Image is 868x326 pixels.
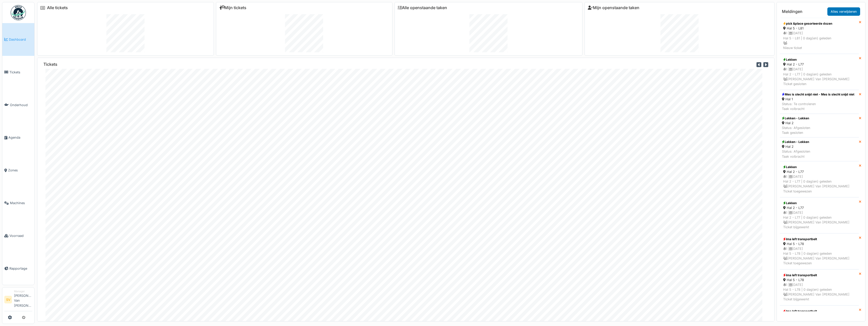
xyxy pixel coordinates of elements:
div: Lekken - Lekken [782,140,810,144]
div: Mes is slecht snijd niet - Mes is slecht snijd niet [782,92,854,97]
div: Status: Afgesloten Taak volbracht [782,149,810,159]
span: Agenda [8,135,32,140]
a: Voorraad [2,219,34,252]
img: Badge_color-CXgf-gQk.svg [11,5,26,20]
h6: Meldingen [782,9,802,14]
div: Hal 2 - L77 [783,205,856,210]
span: Rapportage [9,266,32,271]
span: Machines [10,201,32,205]
div: Hal 5 - L78 [783,278,856,282]
h6: Tickets [43,62,57,67]
a: Lekken - Lekken Hal 2 Status: AfgeslotenTaak gesloten [780,114,859,138]
div: Lekken [783,57,856,62]
a: Lekken Hal 2 - L77 1 |[DATE]Hal 2 - L77 | 0 dag(en) geleden [PERSON_NAME] Van [PERSON_NAME]Ticket... [780,54,859,90]
a: Dashboard [2,23,34,56]
div: Ima left transportbelt [783,237,856,241]
a: Alles verwijderen [827,7,860,16]
div: Lekken [783,165,856,169]
span: Voorraad [9,233,32,238]
span: Dashboard [9,37,32,42]
div: Lekken [783,201,856,205]
a: Lekken - Lekken Hal 2 Status: AfgeslotenTaak volbracht [780,137,859,161]
div: Manager [14,289,32,293]
a: pick &place gesorteerde dozen Hal 5 - L81 1 |[DATE]Hal 5 - L81 | 0 dag(en) geleden Nieuw ticket [780,18,859,54]
a: Agenda [2,121,34,154]
a: Mes is slecht snijd niet - Mes is slecht snijd niet Hal 1 Status: Te controlerenTaak volbracht [780,90,859,114]
li: [PERSON_NAME] Van [PERSON_NAME] [14,289,32,310]
div: 1 | [DATE] Hal 5 - L81 | 0 dag(en) geleden Nieuw ticket [783,31,856,50]
a: Alle openstaande taken [398,5,447,10]
a: Lekken Hal 2 - L77 1 |[DATE]Hal 2 - L77 | 0 dag(en) geleden [PERSON_NAME] Van [PERSON_NAME]Ticket... [780,197,859,233]
div: Hal 5 - L81 [783,26,856,31]
a: Onderhoud [2,89,34,121]
li: SV [4,296,12,303]
a: Mijn tickets [219,5,246,10]
a: Ima left transportbelt Hal 5 - L78 1 |[DATE]Hal 5 - L78 | 0 dag(en) geleden [PERSON_NAME] Van [PE... [780,269,859,305]
div: pick &place gesorteerde dozen [783,21,856,26]
div: Hal 5 - L78 [783,241,856,246]
div: Hal 2 - L77 [783,62,856,67]
span: Onderhoud [10,103,32,107]
span: Tickets [9,70,32,75]
a: Mijn openstaande taken [588,5,639,10]
a: Alle tickets [47,5,68,10]
div: 1 | [DATE] Hal 5 - L78 | 0 dag(en) geleden [PERSON_NAME] Van [PERSON_NAME] Ticket toegewezen [783,246,856,266]
a: Tickets [2,56,34,89]
div: Ima left transportbelt [783,273,856,278]
a: Ima left transportbelt Hal 5 - L78 1 |[DATE]Hal 5 - L78 | 0 dag(en) geleden [PERSON_NAME] Van [PE... [780,233,859,269]
div: Lekken - Lekken [782,116,810,121]
div: 1 | [DATE] Hal 2 - L77 | 0 dag(en) geleden [PERSON_NAME] Van [PERSON_NAME] Ticket gesloten [783,67,856,86]
div: Status: Afgesloten Taak gesloten [782,125,810,135]
div: 1 | [DATE] Hal 5 - L78 | 0 dag(en) geleden [PERSON_NAME] Van [PERSON_NAME] Ticket bijgewerkt [783,282,856,302]
span: Zones [8,168,32,173]
a: Rapportage [2,252,34,285]
div: Hal 1 [782,97,854,102]
div: 1 | [DATE] Hal 2 - L77 | 0 dag(en) geleden [PERSON_NAME] Van [PERSON_NAME] Ticket bijgewerkt [783,210,856,230]
div: Status: Te controleren Taak volbracht [782,102,854,111]
div: Ima left transportbelt [783,309,856,314]
div: Hal 2 - L77 [783,169,856,174]
div: Hal 2 [782,144,810,149]
div: Hal 2 [782,121,810,125]
div: 1 | [DATE] Hal 2 - L77 | 0 dag(en) geleden [PERSON_NAME] Van [PERSON_NAME] Ticket toegewezen [783,174,856,194]
a: Zones [2,154,34,187]
a: Lekken Hal 2 - L77 1 |[DATE]Hal 2 - L77 | 0 dag(en) geleden [PERSON_NAME] Van [PERSON_NAME]Ticket... [780,161,859,197]
a: SV Manager[PERSON_NAME] Van [PERSON_NAME] [4,289,32,311]
a: Machines [2,187,34,219]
